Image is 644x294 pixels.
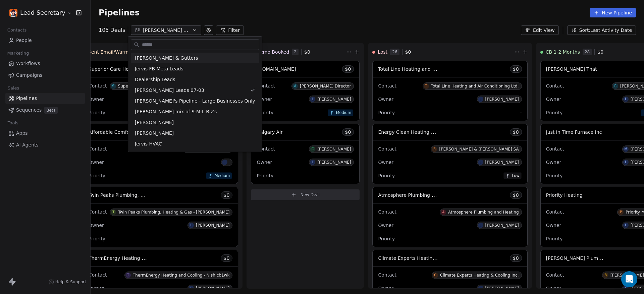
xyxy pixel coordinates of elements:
[135,55,198,62] span: [PERSON_NAME] & Gutters
[135,140,162,148] span: Jervis HVAC
[135,98,255,105] span: [PERSON_NAME]'s Pipeline - Large Businesses Only
[135,87,204,94] span: [PERSON_NAME] Leads 07-03
[135,130,174,137] span: [PERSON_NAME]
[131,53,259,149] div: Suggestions
[135,108,217,115] span: [PERSON_NAME] mix of S-M-L Biz's
[135,76,175,83] span: Dealership Leads
[135,119,174,126] span: [PERSON_NAME]
[135,65,183,72] span: Jervis FB Meta Leads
